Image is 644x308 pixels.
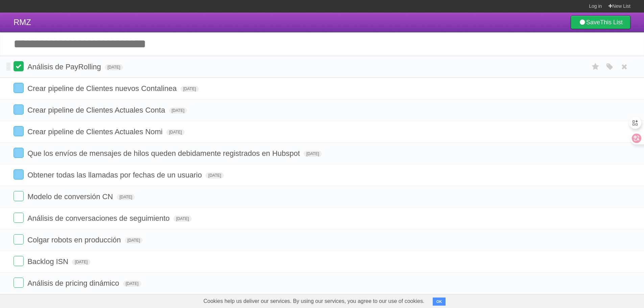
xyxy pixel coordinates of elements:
span: [DATE] [123,281,141,287]
span: RMZ [14,18,31,27]
span: Obtener todas las llamadas por fechas de un usuario [27,171,204,179]
label: Done [14,148,24,158]
span: Análisis de conversaciones de seguimiento [27,214,171,222]
span: [DATE] [117,194,135,200]
label: Done [14,256,24,266]
span: Que los envíos de mensajes de hilos queden debidamente registrados en Hubspot [27,149,302,158]
span: [DATE] [166,129,185,135]
span: [DATE] [304,151,322,157]
span: [DATE] [173,216,192,222]
label: Done [14,83,24,93]
span: Crear pipeline de Clientes Actuales Nomi [27,127,164,136]
span: Crear pipeline de Clientes Actuales Conta [27,106,167,114]
span: [DATE] [125,237,143,243]
span: [DATE] [105,64,123,70]
button: OK [433,298,446,306]
span: Modelo de conversión CN [27,192,115,201]
span: Colgar robots en producción [27,236,122,244]
span: [DATE] [206,172,224,179]
label: Done [14,126,24,136]
span: [DATE] [181,86,199,92]
label: Done [14,61,24,71]
span: [DATE] [169,108,187,114]
b: This List [600,19,623,26]
span: Crear pipeline de Clientes nuevos Contalinea [27,84,178,93]
label: Done [14,191,24,201]
span: Backlog ISN [27,257,70,266]
label: Done [14,278,24,288]
span: Cookies help us deliver our services. By using our services, you agree to our use of cookies. [197,294,431,308]
a: SaveThis List [571,16,630,29]
span: [DATE] [72,259,90,265]
label: Done [14,104,24,115]
span: Análisis de pricing dinámico [27,279,121,287]
label: Done [14,213,24,223]
label: Star task [589,61,602,72]
span: Análisis de PayRolling [27,63,103,71]
label: Done [14,234,24,244]
label: Done [14,169,24,180]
